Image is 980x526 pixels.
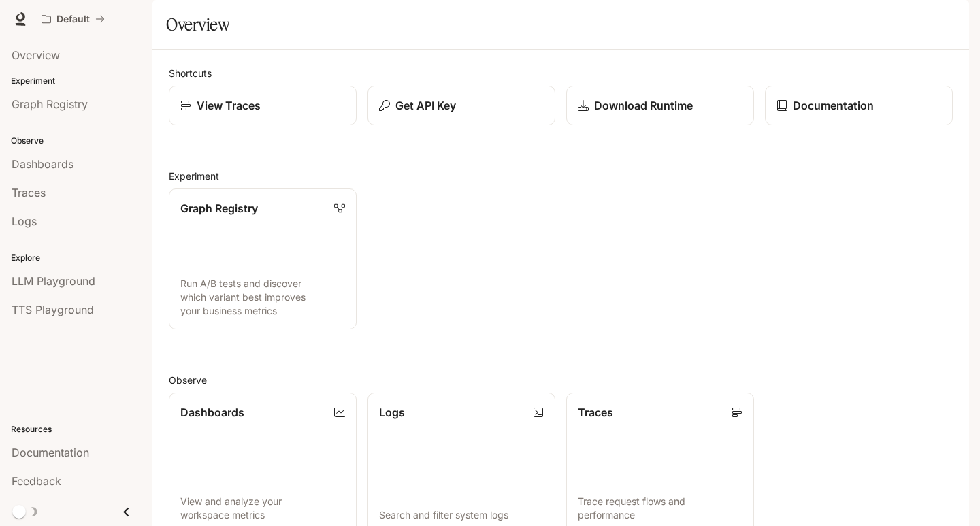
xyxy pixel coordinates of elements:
p: Get API Key [395,97,456,114]
p: View Traces [197,97,261,114]
p: Traces [578,404,613,421]
p: Logs [379,404,405,421]
a: Documentation [765,86,953,125]
h2: Experiment [169,169,953,183]
p: Trace request flows and performance [578,495,742,522]
p: Default [56,14,90,25]
a: Graph RegistryRun A/B tests and discover which variant best improves your business metrics [169,188,357,329]
button: Get API Key [367,86,555,125]
h2: Observe [169,373,953,387]
p: Search and filter system logs [379,508,544,522]
button: All workspaces [35,5,111,33]
h1: Overview [166,11,229,38]
a: Download Runtime [566,86,754,125]
p: Run A/B tests and discover which variant best improves your business metrics [180,277,345,318]
p: Documentation [793,97,874,114]
a: View Traces [169,86,357,125]
p: View and analyze your workspace metrics [180,495,345,522]
p: Dashboards [180,404,244,421]
p: Download Runtime [594,97,693,114]
h2: Shortcuts [169,66,953,80]
p: Graph Registry [180,200,258,216]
